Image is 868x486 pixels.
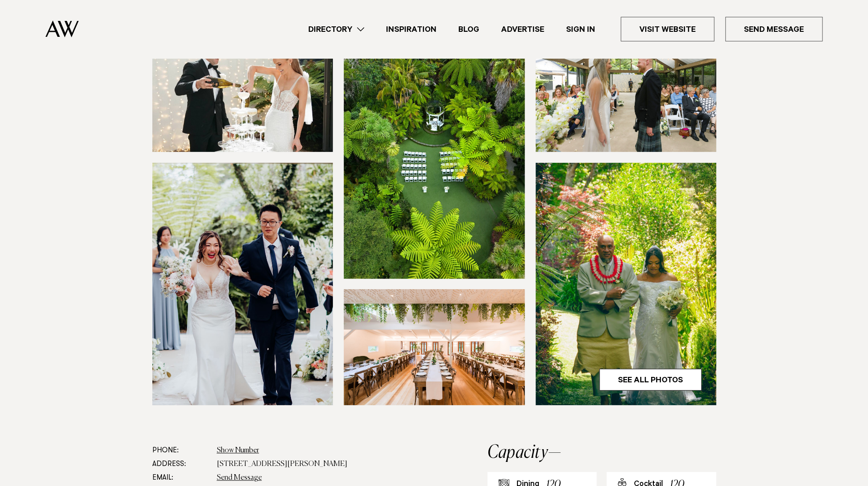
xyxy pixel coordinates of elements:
a: See All Photos [599,369,702,391]
a: Visit Website [621,17,714,41]
img: Native bush wedding setting [344,36,525,278]
h2: Capacity [487,444,716,462]
a: Sign In [555,23,606,35]
img: Indoor reception styling Auckland [344,289,525,405]
a: Show Number [217,447,259,454]
img: Auckland Weddings Logo [45,20,79,37]
img: Ceremony at West Auckland venue [536,36,717,152]
a: Inspiration [375,23,447,35]
img: Champagne tower at Tui Hills [152,36,333,152]
dt: Address: [152,457,210,471]
dt: Email: [152,471,210,485]
dt: Phone: [152,444,210,457]
a: Send Message [217,474,262,481]
a: Directory [297,23,375,35]
a: Blog [447,23,490,35]
a: Advertise [490,23,555,35]
dd: [STREET_ADDRESS][PERSON_NAME] [217,457,429,471]
a: Send Message [725,17,823,41]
